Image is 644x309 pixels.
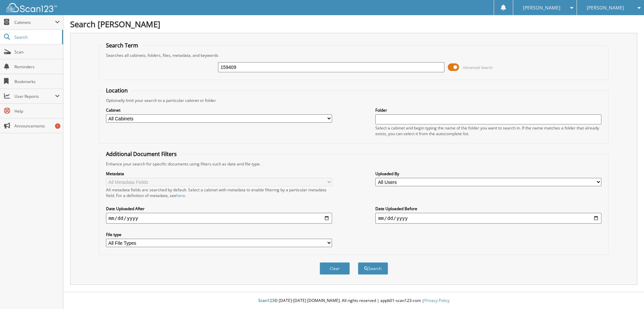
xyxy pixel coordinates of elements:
span: Scan [14,49,60,55]
span: User Reports [14,93,55,99]
label: Cabinet [106,107,332,113]
span: Advanced Search [463,65,493,70]
legend: Search Term [103,42,142,49]
button: Search [358,262,388,275]
button: Clear [320,262,350,275]
img: scan123-logo-white.svg [7,3,57,12]
span: Scan123 [258,298,274,303]
label: File type [106,232,332,237]
label: Date Uploaded Before [375,206,601,211]
div: All metadata fields are searched by default. Select a cabinet with metadata to enable filtering b... [106,187,332,198]
span: Search [14,34,59,40]
span: [PERSON_NAME] [587,6,624,10]
a: Privacy Policy [424,298,449,303]
legend: Additional Document Filters [103,150,180,158]
label: Folder [375,107,601,113]
label: Date Uploaded After [106,206,332,211]
div: © [DATE]-[DATE] [DOMAIN_NAME]. All rights reserved | appb01-scan123-com | [63,293,644,309]
div: Enhance your search for specific documents using filters such as date and file type. [103,161,605,167]
a: here [176,193,185,198]
label: Uploaded By [375,171,601,177]
label: Metadata [106,171,332,177]
input: start [106,213,332,224]
span: Reminders [14,64,60,70]
div: 1 [55,123,60,129]
div: Select a cabinet and begin typing the name of the folder you want to search in. If the name match... [375,125,601,137]
span: Bookmarks [14,79,60,84]
span: Help [14,108,60,114]
span: Announcements [14,123,60,129]
legend: Location [103,87,131,94]
h1: Search [PERSON_NAME] [70,18,637,30]
div: Searches all cabinets, folders, files, metadata, and keywords [103,52,605,58]
span: Cabinets [14,20,55,25]
span: [PERSON_NAME] [523,6,560,10]
div: Optionally limit your search to a particular cabinet or folder [103,98,605,103]
input: end [375,213,601,224]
